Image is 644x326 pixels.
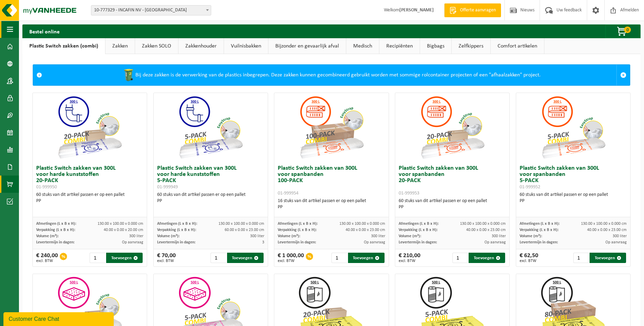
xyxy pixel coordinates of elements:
[278,228,317,232] span: Verpakking (L x B x H):
[399,222,439,226] span: Afmetingen (L x B x H):
[225,228,264,232] span: 60.00 x 0.00 x 23.00 cm
[278,204,385,210] div: PP
[106,253,143,263] button: Toevoegen
[452,38,490,54] a: Zelfkippers
[218,222,264,226] span: 130.00 x 100.00 x 0.000 cm
[36,185,57,190] span: 01-999950
[36,165,143,190] h3: Plastic Switch zakken van 300L voor harde kunststoffen 20-PACK
[420,38,451,54] a: Bigbags
[444,3,501,17] a: Offerte aanvragen
[36,198,143,204] div: PP
[278,165,385,196] h3: Plastic Switch zakken van 300L voor spanbanden 100-PACK
[492,234,506,238] span: 300 liter
[91,5,211,15] span: 10-777329 - INCAFIN NV - KORTRIJK
[484,240,506,244] span: Op aanvraag
[262,240,264,244] span: 3
[399,191,419,196] span: 01-999953
[573,253,589,263] input: 1
[346,38,379,54] a: Medisch
[539,93,608,162] img: 01-999952
[227,253,264,263] button: Toevoegen
[90,253,105,263] input: 1
[348,253,385,263] button: Toevoegen
[297,93,366,162] img: 01-999954
[105,38,135,54] a: Zakken
[399,8,434,13] strong: [PERSON_NAME]
[278,198,385,210] div: 16 stuks van dit artikel passen er op een pallet
[399,253,420,263] div: € 210,00
[399,259,420,263] span: excl. BTW
[364,240,385,244] span: Op aanvraag
[466,228,506,232] span: 40.00 x 0.00 x 23.00 cm
[520,198,627,204] div: PP
[371,234,385,238] span: 300 liter
[22,38,105,54] a: Plastic Switch zakken (combi)
[520,185,540,190] span: 01-999952
[36,253,58,263] div: € 240,00
[520,240,558,244] span: Levertermijn in dagen:
[520,253,538,263] div: € 62,50
[458,7,498,14] span: Offerte aanvragen
[605,240,627,244] span: Op aanvraag
[520,228,559,232] span: Verpakking (L x B x H):
[605,24,640,38] button: 0
[469,253,505,263] button: Toevoegen
[590,253,626,263] button: Toevoegen
[520,192,627,204] div: 60 stuks van dit artikel passen er op een pallet
[91,6,211,15] span: 10-777329 - INCAFIN NV - KORTRIJK
[157,259,176,263] span: excl. BTW
[36,228,75,232] span: Verpakking (L x B x H):
[176,93,245,162] img: 01-999949
[250,234,264,238] span: 300 liter
[36,192,143,204] div: 60 stuks van dit artikel passen er op een pallet
[36,240,74,244] span: Levertermijn in dagen:
[129,234,143,238] span: 300 liter
[520,165,627,190] h3: Plastic Switch zakken van 300L voor spanbanden 5-PACK
[278,259,304,263] span: excl. BTW
[331,253,347,263] input: 1
[399,228,438,232] span: Verpakking (L x B x H):
[157,198,264,204] div: PP
[278,234,300,238] span: Volume (m³):
[122,68,135,82] img: WB-0240-HPE-GN-50.png
[624,27,631,33] span: 0
[157,222,197,226] span: Afmetingen (L x B x H):
[418,93,487,162] img: 01-999953
[399,165,506,196] h3: Plastic Switch zakken van 300L voor spanbanden 20-PACK
[339,222,385,226] span: 130.00 x 100.00 x 0.000 cm
[587,228,627,232] span: 40.00 x 0.00 x 23.00 cm
[122,240,143,244] span: Op aanvraag
[98,222,143,226] span: 130.00 x 100.00 x 0.000 cm
[399,234,421,238] span: Volume (m³):
[278,253,304,263] div: € 1 000,00
[379,38,420,54] a: Recipiënten
[224,38,268,54] a: Vuilnisbakken
[452,253,468,263] input: 1
[278,240,316,244] span: Levertermijn in dagen:
[36,222,76,226] span: Afmetingen (L x B x H):
[3,311,115,326] iframe: chat widget
[157,240,195,244] span: Levertermijn in dagen:
[520,234,542,238] span: Volume (m³):
[135,38,178,54] a: Zakken SOLO
[520,222,560,226] span: Afmetingen (L x B x H):
[157,234,180,238] span: Volume (m³):
[613,234,627,238] span: 300 liter
[55,93,124,162] img: 01-999950
[581,222,627,226] span: 130.00 x 100.00 x 0.000 cm
[157,253,176,263] div: € 70,00
[460,222,506,226] span: 130.00 x 100.00 x 0.000 cm
[491,38,544,54] a: Comfort artikelen
[157,192,264,204] div: 60 stuks van dit artikel passen er op een pallet
[36,259,58,263] span: excl. BTW
[399,198,506,210] div: 60 stuks van dit artikel passen er op een pallet
[346,228,385,232] span: 40.00 x 0.00 x 23.00 cm
[211,253,226,263] input: 1
[22,24,67,38] h2: Bestel online
[520,259,538,263] span: excl. BTW
[36,234,59,238] span: Volume (m³):
[157,165,264,190] h3: Plastic Switch zakken van 300L voor harde kunststoffen 5-PACK
[616,65,630,85] a: Sluit melding
[178,38,224,54] a: Zakkenhouder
